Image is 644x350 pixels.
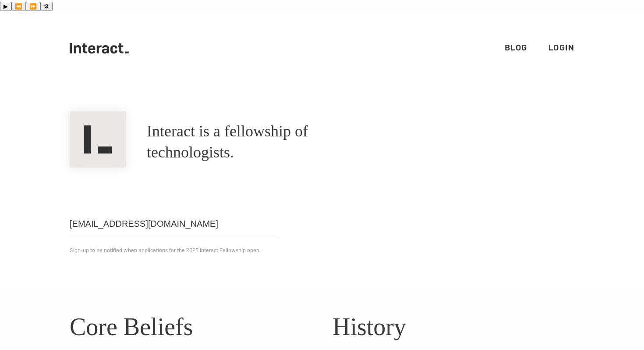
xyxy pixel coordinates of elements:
img: Interact Logo [70,111,126,168]
h2: Core Beliefs [70,308,311,345]
h2: History [333,308,574,345]
a: Blog [505,43,527,53]
p: Sign-up to be notified when applications for the 2025 Interact Fellowship open. [70,245,574,256]
button: Settings [40,2,53,11]
button: Forward [26,2,40,11]
button: Previous [11,2,26,11]
input: Email address... [70,210,280,238]
h1: Interact is a fellowship of technologists. [147,121,383,163]
a: Login [548,43,575,53]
